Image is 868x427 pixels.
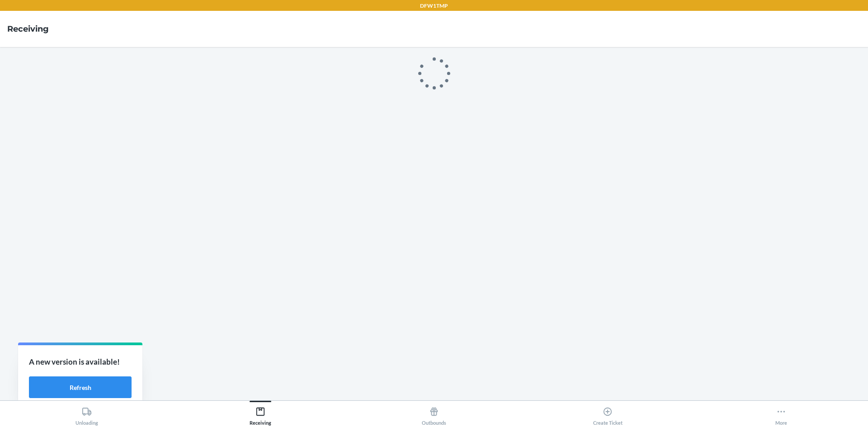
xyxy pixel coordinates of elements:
button: Create Ticket [521,401,694,426]
button: Refresh [29,376,132,398]
button: Receiving [174,401,347,426]
button: More [694,401,868,426]
div: Unloading [75,403,98,426]
div: More [775,403,787,426]
div: Create Ticket [593,403,623,426]
div: Outbounds [422,403,446,426]
p: A new version is available! [29,356,132,368]
div: Receiving [250,403,271,426]
h4: Receiving [7,23,49,35]
p: DFW1TMP [420,2,448,10]
button: Outbounds [347,401,521,426]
